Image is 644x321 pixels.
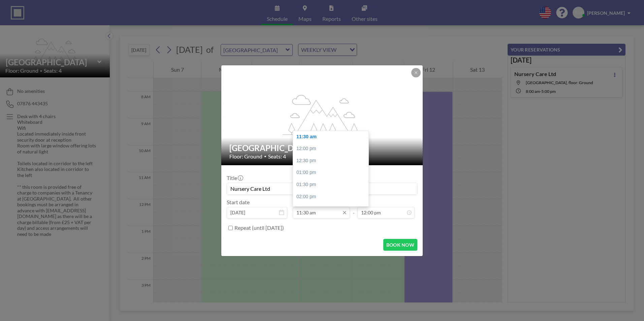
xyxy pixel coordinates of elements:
div: 12:00 pm [293,143,372,155]
label: Repeat (until [DATE]) [234,224,284,231]
div: 02:30 pm [293,203,372,215]
div: 12:30 pm [293,155,372,167]
button: BOOK NOW [383,239,417,251]
input: Kerry's reservation [227,183,417,194]
h2: [GEOGRAPHIC_DATA] [229,143,415,153]
div: 02:00 pm [293,191,372,203]
label: Start date [227,199,250,206]
div: 11:30 am [293,131,372,143]
span: • [264,154,266,159]
div: 01:30 pm [293,179,372,191]
span: - [353,201,355,216]
label: Title [227,175,243,181]
span: Seats: 4 [268,153,286,160]
div: 01:00 pm [293,167,372,179]
span: Floor: Ground [229,153,262,160]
